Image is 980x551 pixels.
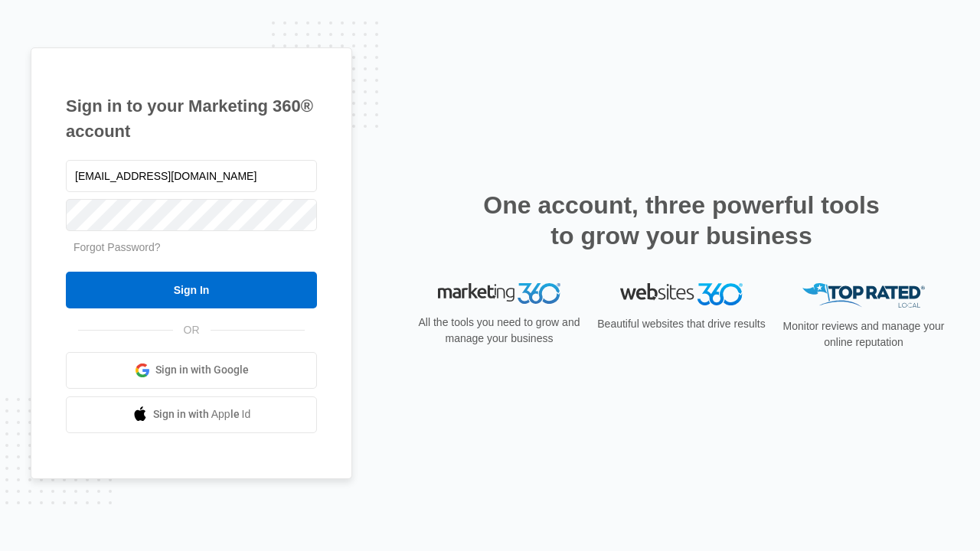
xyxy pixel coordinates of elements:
[155,362,249,378] span: Sign in with Google
[596,316,767,332] p: Beautiful websites that drive results
[66,352,317,389] a: Sign in with Google
[66,93,317,144] h1: Sign in to your Marketing 360® account
[620,283,743,305] img: Websites 360
[66,272,317,308] input: Sign In
[778,318,949,350] p: Monitor reviews and manage your online reputation
[438,283,560,305] img: Marketing 360
[66,160,317,192] input: Email
[479,190,884,251] h2: One account, three powerful tools to grow your business
[413,315,585,347] p: All the tools you need to grow and manage your business
[153,406,251,422] span: Sign in with Apple Id
[66,396,317,433] a: Sign in with Apple Id
[73,241,161,253] a: Forgot Password?
[802,283,925,308] img: Top Rated Local
[173,322,211,338] span: OR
